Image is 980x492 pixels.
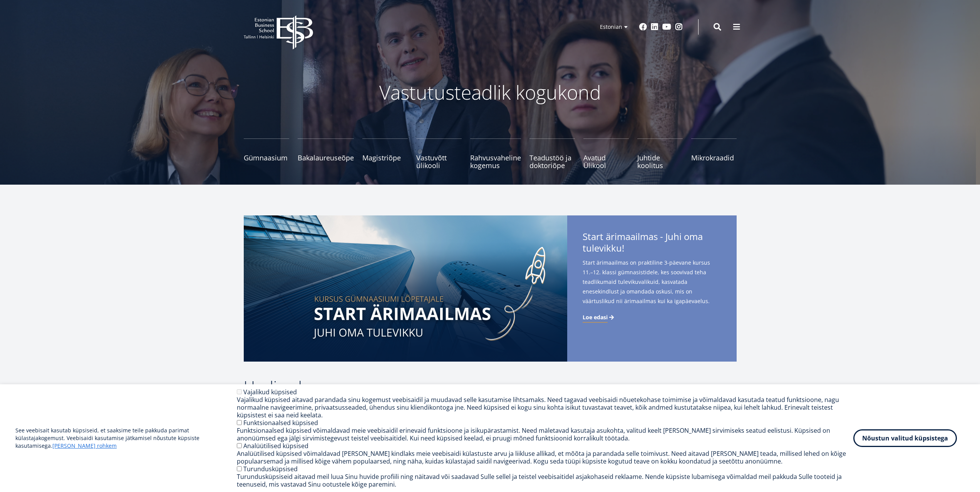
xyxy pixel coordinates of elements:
[470,154,521,169] span: Rahvusvaheline kogemus
[298,154,354,162] span: Bakalaureuseõpe
[243,442,308,450] label: Analüütilised küpsised
[15,427,237,450] p: See veebisait kasutab küpsiseid, et saaksime teile pakkuda parimat külastajakogemust. Veebisaidi ...
[243,419,318,427] label: Funktsionaalsed küpsised
[662,23,671,31] a: Youtube
[675,23,683,31] a: Instagram
[651,23,658,31] a: Linkedin
[244,138,289,169] a: Gümnaasium
[691,154,737,162] span: Mikrokraadid
[583,314,615,321] a: Loe edasi
[244,377,694,396] h2: Uudised
[529,154,575,169] span: Teadustöö ja doktoriõpe
[583,258,721,306] span: Start ärimaailmas on praktiline 3-päevane kursus 11.–12. klassi gümnasistidele, kes soovivad teha...
[416,138,462,169] a: Vastuvõtt ülikooli
[583,242,624,254] span: tulevikku!
[583,231,721,256] span: Start ärimaailmas - Juhi oma
[243,388,297,396] label: Vajalikud küpsised
[702,383,737,390] a: Vaata kõiki
[237,473,853,488] div: Turundusküpsiseid aitavad meil luua Sinu huvide profiili ning näitavad või saadavad Sulle sellel ...
[298,138,354,169] a: Bakalaureuseõpe
[244,215,567,362] img: Start arimaailmas
[529,138,575,169] a: Teadustöö ja doktoriõpe
[362,154,408,162] span: Magistriõpe
[244,154,289,162] span: Gümnaasium
[637,154,683,169] span: Juhtide koolitus
[639,23,647,31] a: Facebook
[237,396,853,419] div: Vajalikud küpsised aitavad parandada sinu kogemust veebisaidil ja muudavad selle kasutamise lihts...
[583,154,629,169] span: Avatud Ülikool
[583,138,629,169] a: Avatud Ülikool
[853,429,957,447] button: Nõustun valitud küpsistega
[637,138,683,169] a: Juhtide koolitus
[237,427,853,442] div: Funktsionaalsed küpsised võimaldavad meie veebisaidil erinevaid funktsioone ja isikupärastamist. ...
[286,81,694,104] p: Vastutusteadlik kogukond
[237,450,853,465] div: Analüütilised küpsised võimaldavad [PERSON_NAME] kindlaks meie veebisaidi külastuste arvu ja liik...
[243,465,298,473] label: Turundusküpsised
[583,314,608,321] span: Loe edasi
[52,442,117,450] a: [PERSON_NAME] rohkem
[691,138,737,169] a: Mikrokraadid
[470,138,521,169] a: Rahvusvaheline kogemus
[362,138,408,169] a: Magistriõpe
[416,154,462,169] span: Vastuvõtt ülikooli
